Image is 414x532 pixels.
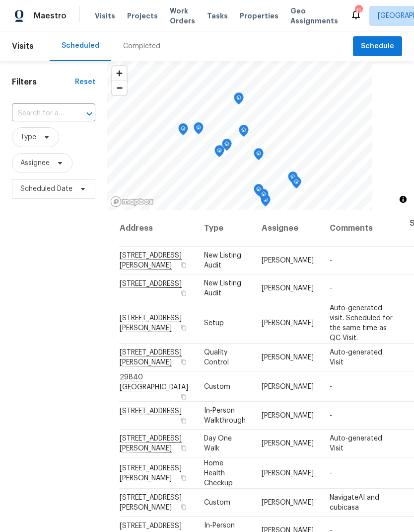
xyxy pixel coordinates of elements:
button: Toggle attribution [397,193,409,205]
span: Quality Control [204,349,229,366]
button: Copy Address [179,416,188,425]
span: [PERSON_NAME] [262,383,314,390]
span: Setup [204,319,224,326]
span: - [330,383,332,390]
span: Scheduled Date [20,184,72,194]
span: New Listing Audit [204,252,241,269]
span: [STREET_ADDRESS] [120,523,182,530]
span: [PERSON_NAME] [262,319,314,326]
div: Map marker [288,172,298,187]
h1: Filters [12,77,75,87]
button: Zoom in [112,66,127,81]
span: Schedule [361,40,394,53]
span: [PERSON_NAME] [262,499,314,506]
canvas: Map [107,61,372,210]
span: New Listing Audit [204,280,241,297]
button: Copy Address [179,357,188,366]
span: [PERSON_NAME] [262,354,314,361]
span: Auto-generated visit. Scheduled for the same time as QC Visit. [330,304,393,341]
span: [PERSON_NAME] [262,469,314,476]
th: Type [196,210,254,247]
span: Type [20,132,36,142]
span: - [330,257,332,264]
div: Map marker [254,148,264,164]
button: Copy Address [179,323,188,332]
div: Map marker [291,177,301,192]
span: Home Health Checkup [204,459,233,486]
button: Zoom out [112,81,127,95]
button: Copy Address [179,473,188,482]
span: Visits [95,11,115,21]
th: Address [119,210,196,247]
div: 11 [355,6,362,16]
span: Maestro [34,11,67,21]
span: [STREET_ADDRESS][PERSON_NAME] [120,494,182,511]
div: Reset [75,77,95,87]
div: Scheduled [62,41,99,51]
div: Map marker [214,145,224,161]
div: Map marker [234,92,244,108]
button: Copy Address [179,289,188,298]
span: In-Person Walkthrough [204,407,246,424]
span: Assignee [20,158,50,168]
span: Visits [12,35,34,57]
th: Assignee [254,210,322,247]
div: Completed [123,41,160,51]
span: Auto-generated Visit [330,435,382,452]
th: Comments [322,210,402,247]
span: [PERSON_NAME] [262,285,314,292]
button: Open [82,107,96,121]
span: Work Orders [170,6,195,26]
button: Schedule [353,36,402,57]
button: Copy Address [179,503,188,512]
span: - [330,412,332,419]
div: Map marker [222,139,232,154]
span: - [330,469,332,476]
div: Map marker [239,125,249,140]
div: Map marker [259,189,269,204]
button: Copy Address [179,392,188,401]
span: Properties [240,11,278,21]
span: Auto-generated Visit [330,349,382,366]
span: Custom [204,499,230,506]
button: Copy Address [179,261,188,269]
span: [PERSON_NAME] [262,440,314,447]
div: Map marker [178,123,188,139]
button: Copy Address [179,443,188,452]
span: [STREET_ADDRESS][PERSON_NAME] [120,464,182,481]
span: Zoom out [112,81,127,95]
span: Custom [204,383,230,390]
span: - [330,285,332,292]
span: [PERSON_NAME] [262,257,314,264]
span: Geo Assignments [290,6,338,26]
div: Map marker [194,122,204,138]
span: NavigateAI and cubicasa [330,494,379,511]
span: Projects [127,11,158,21]
span: Toggle attribution [400,194,406,205]
span: Day One Walk [204,435,232,452]
div: Map marker [254,184,264,199]
span: Tasks [207,12,228,19]
a: Mapbox homepage [110,196,154,207]
span: [PERSON_NAME] [262,412,314,419]
input: Search for an address... [12,106,68,121]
